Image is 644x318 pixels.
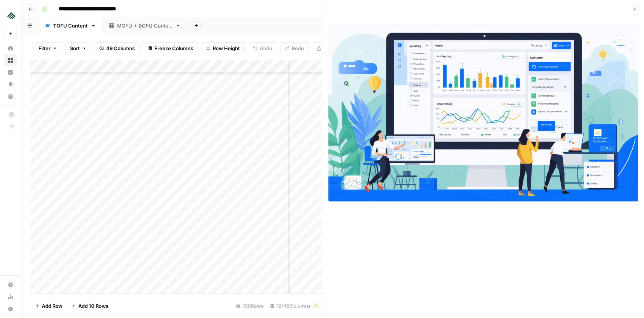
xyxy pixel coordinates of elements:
button: Sort [65,42,92,54]
span: Add Row [42,302,63,310]
div: 19/49 Columns [267,300,322,312]
button: Redo [280,42,309,54]
a: MOFU + BOFU Content [102,18,187,33]
div: 138 Rows [233,300,267,312]
span: 49 Columns [106,45,135,52]
div: MOFU + BOFU Content [117,22,172,29]
a: Settings [5,279,17,291]
button: Row Height [201,42,245,54]
button: Add Row [31,300,67,312]
span: Redo [292,45,304,52]
div: TOFU Content [53,22,88,29]
span: Filter [38,45,50,52]
a: Usage [5,291,17,303]
span: Add 10 Rows [78,302,108,310]
span: Sort [70,45,80,52]
span: Undo [259,45,272,52]
a: Opportunities [5,78,17,91]
img: Row/Cell [328,24,638,201]
button: Add 10 Rows [67,300,113,312]
a: Insights [5,66,17,78]
button: 49 Columns [95,42,140,54]
button: Workspace: Uplisting [5,6,17,25]
button: Help + Support [5,303,17,315]
a: Browse [5,54,17,66]
button: Undo [248,42,277,54]
img: Uplisting Logo [5,9,18,22]
a: Your Data [5,91,17,103]
span: Row Height [213,45,240,52]
button: Filter [34,42,62,54]
a: TOFU Content [38,18,102,33]
a: Home [5,42,17,54]
span: Freeze Columns [154,45,193,52]
button: Freeze Columns [143,42,198,54]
